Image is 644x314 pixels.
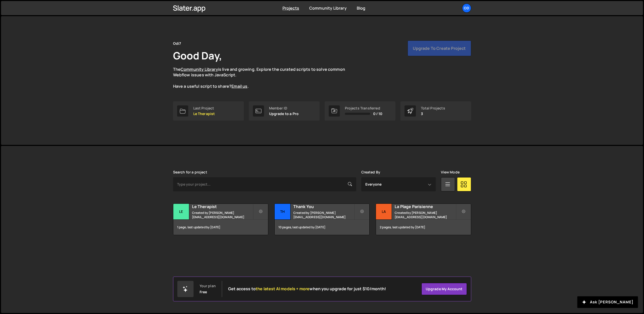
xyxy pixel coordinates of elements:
[192,204,253,209] h2: Le Therapist
[181,66,218,72] a: Community Library
[421,112,445,116] p: 3
[269,112,299,116] p: Upgrade to a Pro
[193,112,215,116] p: Le Therapist
[309,5,347,11] a: Community Library
[421,106,445,110] div: Total Projects
[193,106,215,110] div: Last Project
[441,170,460,174] label: View Mode
[275,220,369,235] div: 10 pages, last updated by [DATE]
[231,83,247,89] a: Email us
[462,4,471,13] a: Od
[173,177,356,191] input: Type your project...
[275,204,291,220] div: Th
[293,204,354,209] h2: Thank You
[373,112,383,116] span: 0 / 10
[376,204,471,235] a: La La Plage Parisienne Created by [PERSON_NAME][EMAIL_ADDRESS][DOMAIN_NAME] 2 pages, last updated...
[173,204,189,220] div: Le
[173,101,244,121] a: Last Project Le Therapist
[173,49,222,62] h1: Good Day,
[293,211,354,219] small: Created by [PERSON_NAME][EMAIL_ADDRESS][DOMAIN_NAME]
[376,204,392,220] div: La
[173,66,355,89] p: The is live and growing. Explore the curated scripts to solve common Webflow issues with JavaScri...
[228,286,386,291] h2: Get access to when you upgrade for just $10/month!
[173,220,268,235] div: 1 page, last updated by [DATE]
[192,211,253,219] small: Created by [PERSON_NAME][EMAIL_ADDRESS][DOMAIN_NAME]
[274,204,370,235] a: Th Thank You Created by [PERSON_NAME][EMAIL_ADDRESS][DOMAIN_NAME] 10 pages, last updated by [DATE]
[173,40,181,47] div: Odi7
[376,220,471,235] div: 2 pages, last updated by [DATE]
[269,106,299,110] div: Member ID
[421,283,467,295] a: Upgrade my account
[173,170,207,174] label: Search for a project
[200,290,207,294] div: Free
[357,5,366,11] a: Blog
[395,204,456,209] h2: La Plage Parisienne
[395,211,456,219] small: Created by [PERSON_NAME][EMAIL_ADDRESS][DOMAIN_NAME]
[173,204,268,235] a: Le Le Therapist Created by [PERSON_NAME][EMAIL_ADDRESS][DOMAIN_NAME] 1 page, last updated by [DATE]
[282,5,299,11] a: Projects
[577,296,638,308] button: Ask [PERSON_NAME]
[345,106,383,110] div: Projects Transferred
[361,170,380,174] label: Created By
[256,286,309,291] span: the latest AI models + more
[200,284,216,288] div: Your plan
